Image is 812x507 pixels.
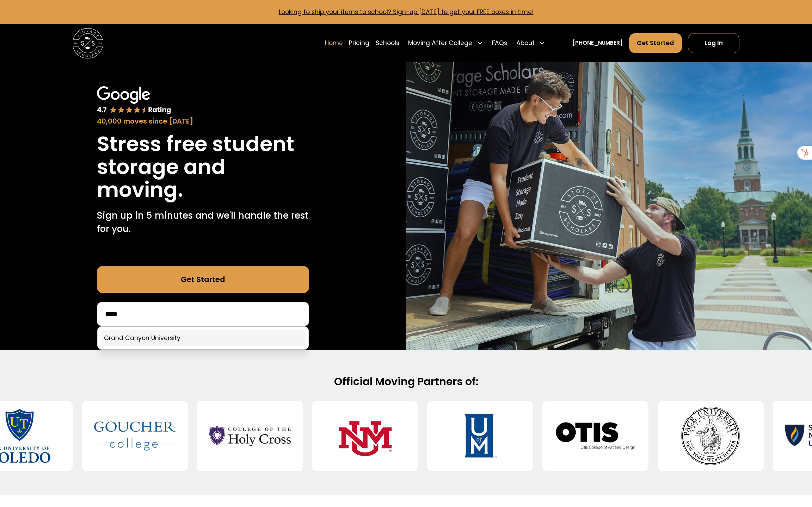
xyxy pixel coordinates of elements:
[73,28,103,58] img: Storage Scholars main logo
[97,116,309,126] div: 40,000 moves since [DATE]
[629,33,682,54] a: Get Started
[324,407,406,465] img: University of New Mexico
[97,209,309,236] p: Sign up in 5 minutes and we'll handle the rest for you.
[97,132,309,201] h1: Stress free student storage and moving.
[670,407,751,465] img: Pace University - Pleasantville
[513,32,548,54] div: About
[554,407,636,465] img: Otis College of Art and Design
[406,62,812,350] img: Storage Scholars makes moving and storage easy.
[516,39,535,48] div: About
[688,33,739,54] a: Log In
[164,375,648,388] h2: Official Moving Partners of:
[492,32,507,54] a: FAQs
[279,8,534,16] a: Looking to ship your items to school? Sign-up [DATE] to get your FREE boxes in time!
[94,407,176,465] img: Goucher College
[408,39,472,48] div: Moving After College
[439,407,521,465] img: University of Memphis
[97,86,171,115] img: Google 4.7 star rating
[349,32,369,54] a: Pricing
[405,32,486,54] div: Moving After College
[572,39,623,47] a: [PHONE_NUMBER]
[209,407,291,465] img: College of the Holy Cross
[325,32,343,54] a: Home
[97,266,309,293] a: Get Started
[376,32,399,54] a: Schools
